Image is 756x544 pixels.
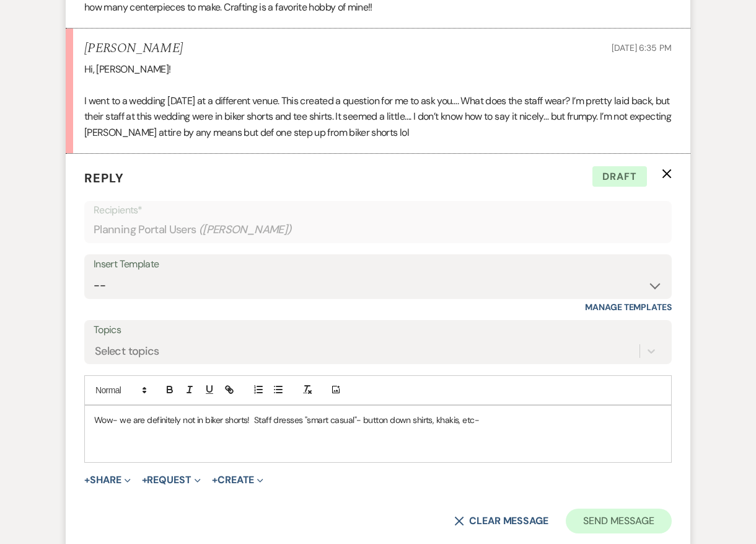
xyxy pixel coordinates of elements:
[94,218,662,242] div: Planning Portal Users
[84,475,90,485] span: +
[212,475,218,485] span: +
[212,475,263,485] button: Create
[95,342,159,359] div: Select topics
[94,321,662,339] label: Topics
[592,166,647,187] span: Draft
[612,42,672,53] span: [DATE] 6:35 PM
[84,170,124,186] span: Reply
[566,509,672,533] button: Send Message
[142,475,201,485] button: Request
[84,61,672,141] div: Hi, [PERSON_NAME]! I went to a wedding [DATE] at a different venue. This created a question for m...
[84,41,183,56] h5: [PERSON_NAME]
[94,413,662,427] p: Wow- we are definitely not in biker shorts! Staff dresses "smart casual"- button down shirts, kha...
[199,221,292,238] span: ( [PERSON_NAME] )
[585,301,672,313] a: Manage Templates
[454,516,548,526] button: Clear message
[94,202,662,218] p: Recipients*
[84,475,131,485] button: Share
[94,256,662,274] div: Insert Template
[142,475,147,485] span: +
